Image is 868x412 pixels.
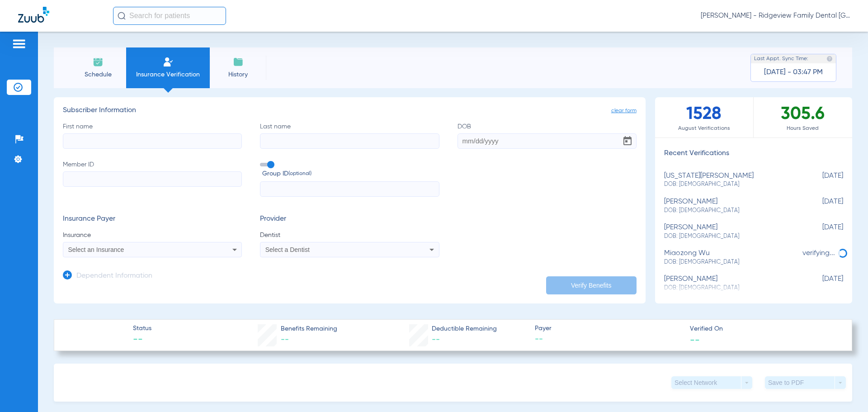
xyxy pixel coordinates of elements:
span: Hours Saved [754,124,852,133]
label: DOB [458,122,637,149]
span: Select an Insurance [68,246,124,253]
span: DOB: [DEMOGRAPHIC_DATA] [664,180,798,189]
span: [PERSON_NAME] - Ridgeview Family Dental [GEOGRAPHIC_DATA] [701,11,850,20]
span: Status [133,324,151,333]
input: DOBOpen calendar [458,133,637,149]
span: [DATE] - 03:47 PM [764,68,823,77]
h3: Subscriber Information [63,106,637,115]
span: [DATE] [798,223,843,240]
div: 305.6 [754,97,852,137]
div: [PERSON_NAME] [664,223,798,240]
div: 1528 [655,97,754,137]
span: Select a Dentist [265,246,310,253]
span: Insurance Verification [133,70,203,79]
span: -- [690,335,700,344]
span: -- [432,336,440,344]
input: Member ID [63,171,242,187]
span: DOB: [DEMOGRAPHIC_DATA] [664,207,798,215]
input: Last name [260,133,439,149]
span: DOB: [DEMOGRAPHIC_DATA] [664,232,798,241]
div: [PERSON_NAME] [664,198,798,214]
span: -- [281,336,289,344]
input: First name [63,133,242,149]
span: Deductible Remaining [432,324,497,334]
span: -- [133,334,151,346]
span: Insurance [63,231,242,240]
span: clear form [611,106,637,115]
span: History [217,70,259,79]
span: [DATE] [798,198,843,214]
span: Dentist [260,231,439,240]
button: Verify Benefits [546,276,637,294]
div: [PERSON_NAME] [664,275,798,292]
span: August Verifications [655,124,753,133]
div: miaozong wu [664,249,798,266]
img: Schedule [93,57,104,67]
iframe: Chat Widget [823,369,868,412]
h3: Recent Verifications [655,149,852,158]
span: DOB: [DEMOGRAPHIC_DATA] [664,258,798,266]
label: Member ID [63,160,242,197]
small: (optional) [288,169,311,179]
span: [DATE] [798,275,843,292]
span: Schedule [76,70,119,79]
input: Search for patients [113,7,226,25]
h3: Provider [260,215,439,224]
div: [US_STATE][PERSON_NAME] [664,172,798,189]
span: Group ID [262,169,439,179]
img: History [233,57,244,67]
span: Benefits Remaining [281,324,337,334]
label: Last name [260,122,439,149]
img: last sync help info [826,56,833,62]
span: Payer [535,324,682,333]
span: -- [535,334,682,345]
img: hamburger-icon [12,38,26,49]
h3: Dependent Information [76,272,152,281]
span: Last Appt. Sync Time: [754,54,808,63]
span: [DATE] [798,172,843,189]
img: Search Icon [118,12,126,20]
label: First name [63,122,242,149]
img: Manual Insurance Verification [163,57,174,67]
span: Verified On [690,324,837,334]
h3: Insurance Payer [63,215,242,224]
span: verifying... [802,250,835,257]
img: Zuub Logo [18,7,49,23]
button: Open calendar [618,132,637,150]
